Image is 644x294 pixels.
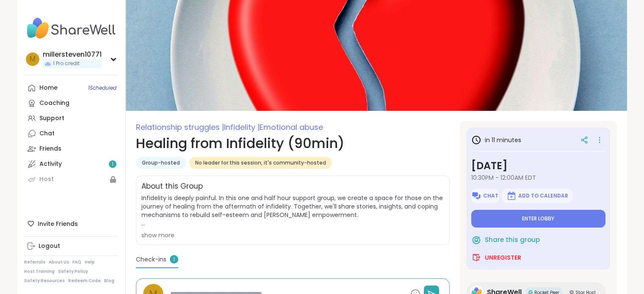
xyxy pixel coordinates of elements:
span: 10:30PM - 12:00AM EDT [471,173,605,182]
div: Activity [39,160,62,168]
a: FAQ [72,259,81,265]
button: Share this group [471,231,540,249]
span: Infidelity | [224,122,260,132]
h1: Healing from Infidelity (90min) [136,133,450,154]
a: Chat [24,126,119,141]
button: Unregister [471,249,521,267]
span: Unregister [485,253,521,262]
img: ShareWell Logomark [471,253,481,263]
a: Coaching [24,96,119,111]
img: ShareWell Logomark [506,191,517,201]
div: Coaching [39,99,69,107]
span: No leader for this session, it's community-hosted [195,159,326,166]
span: 1 [112,161,113,168]
div: millersteven10771 [43,50,102,59]
a: Redeem Code [68,278,101,284]
a: Host [24,172,119,187]
span: Emotional abuse [260,122,323,132]
span: Check-ins [136,255,166,264]
button: Add to Calendar [502,189,572,203]
img: ShareWell Logomark [471,191,481,201]
img: ShareWell Nav Logo [24,14,119,43]
span: Relationship struggles | [136,122,224,132]
a: Activity1 [24,157,119,172]
div: Logout [39,242,60,250]
a: About Us [49,259,69,265]
span: Infidelity is deeply painful. In this one and half hour support group, we create a space for thos... [141,194,444,228]
span: Share this group [485,235,540,245]
span: Chat [483,192,498,199]
a: Home1Scheduled [24,80,119,96]
div: show more [141,231,444,239]
span: 1 Scheduled [88,85,116,91]
span: 1 [170,255,178,264]
div: Host [39,175,54,184]
div: Home [39,84,58,92]
span: m [30,54,36,65]
span: Enter lobby [522,215,554,222]
img: ShareWell Logomark [471,235,481,245]
h3: [DATE] [471,158,605,173]
a: Logout [24,239,119,254]
a: Help [85,259,95,265]
h3: in 11 minutes [471,135,521,145]
span: Add to Calendar [518,192,568,199]
a: Support [24,111,119,126]
button: Enter lobby [471,210,605,228]
a: Host Training [24,269,55,275]
div: Invite Friends [24,216,119,231]
span: Group-hosted [142,159,180,166]
div: Friends [39,145,61,153]
button: Chat [471,189,499,203]
span: 1 Pro credit [53,60,80,67]
a: Safety Resources [24,278,65,284]
h2: About this Group [141,181,203,192]
a: Friends [24,141,119,157]
a: Blog [104,278,114,284]
a: Referrals [24,259,45,265]
div: Support [39,114,64,123]
a: Safety Policy [58,269,88,275]
div: Chat [39,129,55,138]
